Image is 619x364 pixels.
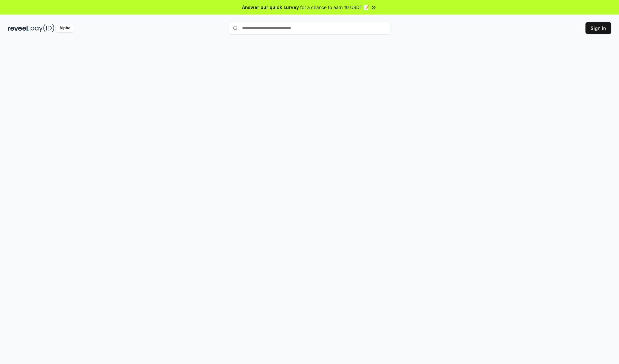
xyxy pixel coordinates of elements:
button: Sign In [585,22,611,34]
img: reveel_dark [8,24,29,32]
span: for a chance to earn 10 USDT 📝 [300,4,369,11]
span: Answer our quick survey [242,4,299,11]
div: Alpha [56,24,74,32]
img: pay_id [31,24,54,32]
